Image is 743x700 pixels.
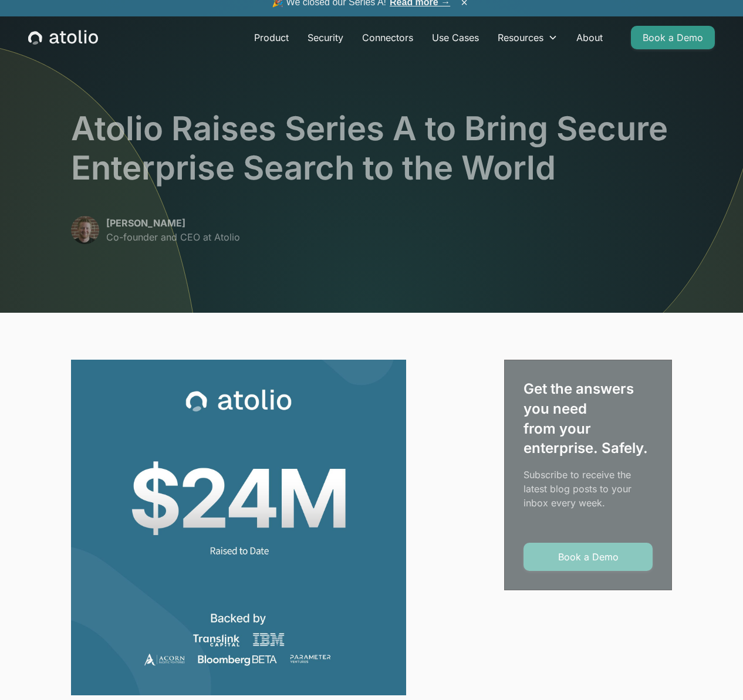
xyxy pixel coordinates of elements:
[71,109,672,188] h1: Atolio Raises Series A to Bring Secure Enterprise Search to the World
[498,31,543,45] div: Resources
[106,230,240,244] p: Co-founder and CEO at Atolio
[28,30,98,45] a: home
[106,216,240,230] p: [PERSON_NAME]
[488,26,567,49] div: Resources
[631,26,715,49] a: Book a Demo
[245,26,298,49] a: Product
[567,26,612,49] a: About
[298,26,353,49] a: Security
[524,468,653,510] p: Subscribe to receive the latest blog posts to your inbox every week.
[524,543,653,571] a: Book a Demo
[524,379,653,458] div: Get the answers you need from your enterprise. Safely.
[353,26,423,49] a: Connectors
[423,26,488,49] a: Use Cases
